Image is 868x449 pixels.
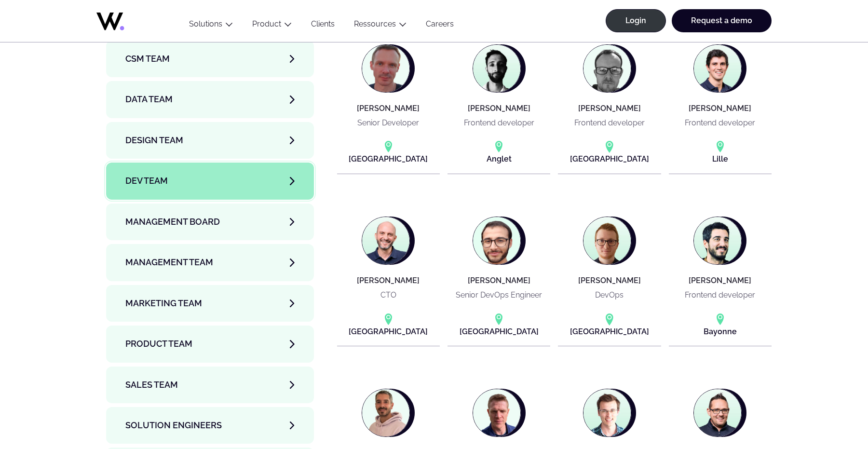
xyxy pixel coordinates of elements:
iframe: Chatbot [804,385,854,435]
p: Senior DevOps Engineer [456,289,542,301]
button: Ressources [344,19,416,32]
p: CTO [380,289,396,301]
p: [GEOGRAPHIC_DATA] [460,326,539,338]
span: CSM team [125,52,170,66]
p: [GEOGRAPHIC_DATA] [349,153,428,165]
img: Mathieu DE ARMEY [473,389,520,436]
img: Ilias NAFILI [473,217,520,264]
p: Frontend developer [685,117,755,129]
h4: [PERSON_NAME] [689,276,751,285]
a: Clients [301,19,344,32]
img: David PALITA [362,217,409,264]
a: Login [606,9,666,32]
p: Anglet [487,153,512,165]
a: Product [252,19,281,28]
a: Request a demo [672,9,772,32]
img: Romain PETIT [694,389,741,436]
span: Sales team [125,378,178,392]
p: Bayonne [704,326,737,338]
p: Frontend developer [464,117,534,129]
span: Management Board [125,215,220,229]
h4: [PERSON_NAME] [357,276,420,285]
span: Design team [125,134,183,147]
img: Alexandre LACOCHE [362,45,409,92]
a: Ressources [354,19,396,28]
h4: [PERSON_NAME] [468,104,530,113]
p: [GEOGRAPHIC_DATA] [570,326,649,338]
h4: [PERSON_NAME] [468,276,530,285]
span: Marketing Team [125,297,202,310]
img: Aurélien BRETHES [473,45,520,92]
span: Product team [125,337,192,351]
img: Charles MONOT [694,45,741,92]
button: Product [243,19,301,32]
button: Solutions [179,19,243,32]
p: [GEOGRAPHIC_DATA] [570,153,649,165]
span: Dev team [125,174,168,188]
p: Frontend developer [685,289,755,301]
h4: [PERSON_NAME] [689,104,751,113]
img: Kevin BACH [583,217,631,264]
span: Management Team [125,256,213,269]
h4: [PERSON_NAME] [578,276,641,285]
p: [GEOGRAPHIC_DATA] [349,326,428,338]
p: DevOps [595,289,624,301]
img: Louis-Alexandre CELTON [362,389,409,436]
img: Benjamin VALDÈS [583,45,631,92]
span: Data team [125,93,173,106]
span: Solution Engineers [125,419,222,432]
p: Frontend developer [574,117,645,129]
h4: [PERSON_NAME] [578,104,641,113]
p: Senior Developer [357,117,419,129]
img: Léo PUNSOLA [694,217,741,264]
a: Careers [416,19,463,32]
h4: [PERSON_NAME] [357,104,420,113]
p: Lille [712,153,728,165]
img: Nicolas REMY [583,389,631,436]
